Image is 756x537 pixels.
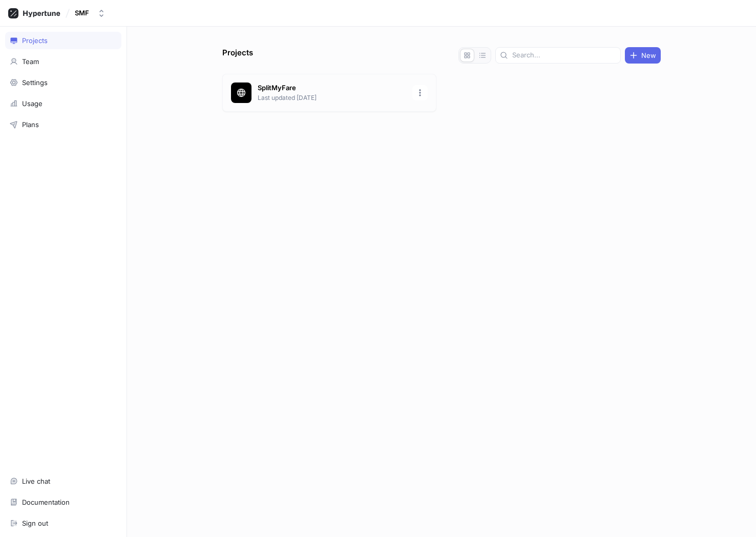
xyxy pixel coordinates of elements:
[222,47,253,64] p: Projects
[22,78,48,87] div: Settings
[258,93,406,102] p: Last updated [DATE]
[71,5,110,22] button: SMF
[641,52,656,58] span: New
[5,95,121,112] a: Usage
[22,36,48,45] div: Projects
[5,493,121,511] a: Documentation
[22,120,39,129] div: Plans
[5,53,121,70] a: Team
[512,50,616,60] input: Search...
[5,32,121,49] a: Projects
[5,116,121,133] a: Plans
[22,99,43,108] div: Usage
[5,74,121,91] a: Settings
[625,47,661,64] button: New
[22,477,50,485] div: Live chat
[258,83,406,93] p: SplitMyFare
[22,57,39,66] div: Team
[22,519,48,527] div: Sign out
[75,9,89,17] div: SMF
[22,498,70,506] div: Documentation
